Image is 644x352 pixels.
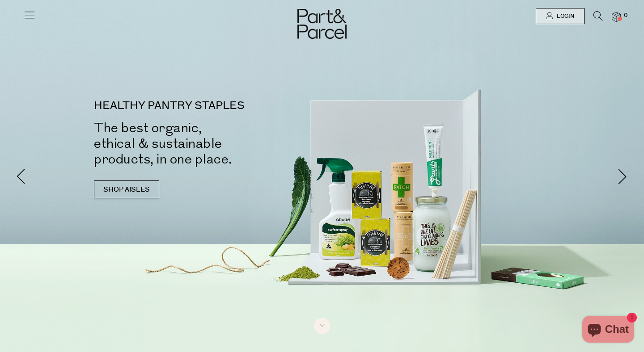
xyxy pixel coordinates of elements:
a: SHOP AISLES [94,180,159,198]
a: Login [536,8,585,24]
p: HEALTHY PANTRY STAPLES [94,101,335,111]
img: Part&Parcel [297,9,347,39]
h2: The best organic, ethical & sustainable products, in one place. [94,120,335,167]
inbox-online-store-chat: Shopify online store chat [580,316,637,345]
a: 0 [612,12,621,21]
span: Login [555,13,574,20]
span: 0 [622,12,630,20]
